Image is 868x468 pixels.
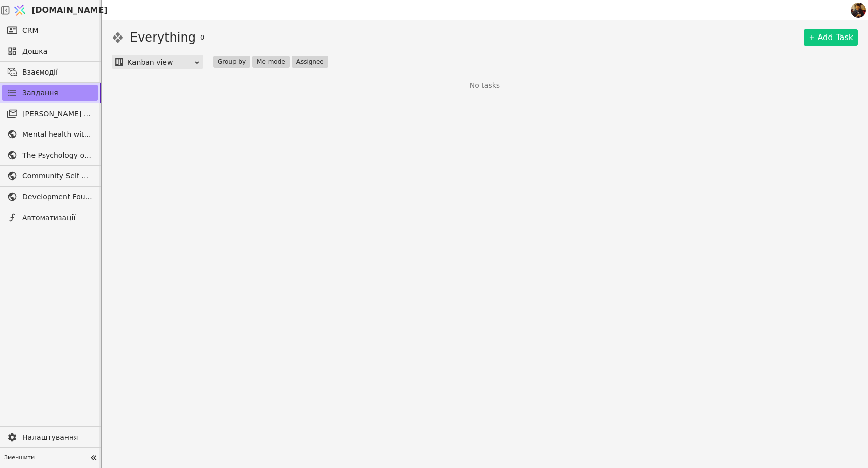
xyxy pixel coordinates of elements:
[12,1,27,20] img: Logo
[22,432,93,443] span: Налаштування
[22,46,93,57] span: Дошка
[2,147,98,163] a: The Psychology of War
[22,25,39,36] span: CRM
[2,85,98,101] a: Завдання
[2,105,98,122] a: [PERSON_NAME] розсилки
[2,126,98,142] a: Mental health without prejudice project
[2,64,98,80] a: Взаємодії
[2,429,98,445] a: Налаштування
[22,67,93,78] span: Взаємодії
[22,88,58,98] span: Завдання
[200,32,204,43] span: 0
[31,4,108,16] span: [DOMAIN_NAME]
[470,80,500,91] p: No tasks
[10,1,102,20] a: [DOMAIN_NAME]
[22,129,93,140] span: Mental health without prejudice project
[130,28,196,47] h1: Everything
[22,212,93,223] span: Автоматизації
[22,192,93,202] span: Development Foundation
[851,3,866,18] img: 73cef4174f0444e6e86f60503224d004
[22,109,93,119] span: [PERSON_NAME] розсилки
[2,43,98,59] a: Дошка
[22,171,93,182] span: Community Self Help
[804,29,858,46] a: Add Task
[213,56,250,68] button: Group by
[2,22,98,39] a: CRM
[2,168,98,184] a: Community Self Help
[252,56,290,68] button: Me mode
[292,56,328,68] button: Assignee
[2,209,98,226] a: Автоматизації
[127,55,194,69] div: Kanban view
[4,454,87,462] span: Зменшити
[22,150,93,161] span: The Psychology of War
[2,189,98,205] a: Development Foundation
